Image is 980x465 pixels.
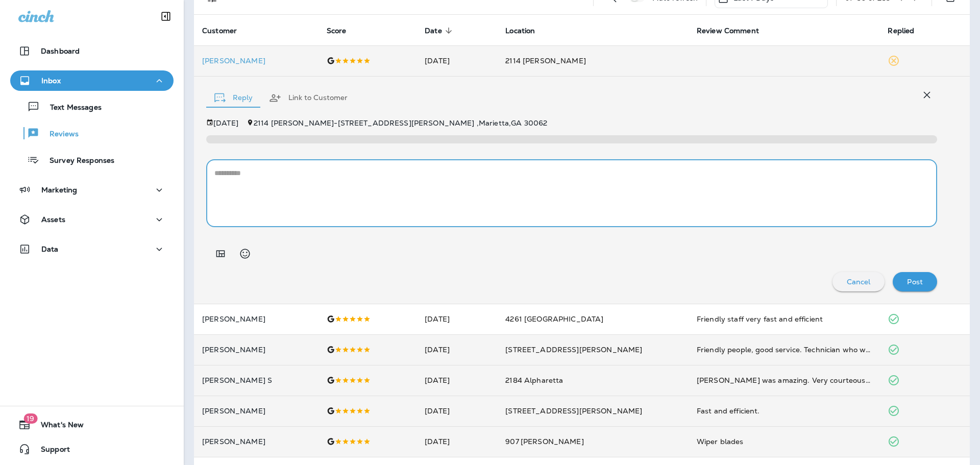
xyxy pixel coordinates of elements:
[832,272,885,291] button: Cancel
[254,118,547,128] span: 2114 [PERSON_NAME] - [STREET_ADDRESS][PERSON_NAME] , Marietta , GA 30062
[39,156,114,166] p: Survey Responses
[327,27,347,35] span: Score
[202,315,310,323] p: [PERSON_NAME]
[697,26,772,35] span: Review Comment
[697,27,759,35] span: Review Comment
[152,6,180,27] button: Collapse Sidebar
[697,375,872,385] div: Robert was amazing. Very courteous and efficient. The entire process went very smoothly. This pla...
[210,243,231,264] button: Add in a premade template
[213,119,238,127] p: [DATE]
[39,130,79,139] p: Reviews
[416,396,497,426] td: [DATE]
[416,334,497,365] td: [DATE]
[235,243,255,264] button: Select an emoji
[10,96,174,117] button: Text Messages
[261,80,356,116] button: Link to Customer
[10,123,174,144] button: Reviews
[505,26,548,35] span: Location
[327,26,360,35] span: Score
[505,406,642,415] span: [STREET_ADDRESS][PERSON_NAME]
[10,414,174,435] button: 19What's New
[41,47,80,55] p: Dashboard
[907,278,923,286] p: Post
[697,436,872,447] div: Wiper blades
[10,239,174,259] button: Data
[10,41,174,61] button: Dashboard
[505,56,586,65] span: 2114 [PERSON_NAME]
[10,209,174,230] button: Assets
[505,437,583,446] span: 907 [PERSON_NAME]
[847,278,871,286] p: Cancel
[23,413,37,424] span: 19
[41,215,65,224] p: Assets
[10,180,174,200] button: Marketing
[888,27,914,35] span: Replied
[202,57,310,65] div: Click to view Customer Drawer
[893,272,937,291] button: Post
[416,304,497,334] td: [DATE]
[697,345,872,355] div: Friendly people, good service. Technician who worked on my car pointed out a few things that will...
[202,27,237,35] span: Customer
[416,365,497,396] td: [DATE]
[888,26,927,35] span: Replied
[41,245,59,253] p: Data
[10,439,174,459] button: Support
[40,103,102,113] p: Text Messages
[697,314,872,324] div: Friendly staff very fast and efficient
[425,27,442,35] span: Date
[41,186,77,194] p: Marketing
[202,26,250,35] span: Customer
[505,376,563,385] span: 2184 Alpharetta
[505,314,603,324] span: 4261 [GEOGRAPHIC_DATA]
[202,57,310,65] p: [PERSON_NAME]
[697,406,872,416] div: Fast and efficient.
[10,70,174,91] button: Inbox
[31,421,84,433] span: What's New
[202,376,310,384] p: [PERSON_NAME] S
[10,149,174,170] button: Survey Responses
[31,445,70,457] span: Support
[416,45,497,76] td: [DATE]
[425,26,455,35] span: Date
[206,80,261,116] button: Reply
[41,77,61,85] p: Inbox
[505,345,642,354] span: [STREET_ADDRESS][PERSON_NAME]
[505,27,535,35] span: Location
[202,407,310,415] p: [PERSON_NAME]
[202,437,310,446] p: [PERSON_NAME]
[416,426,497,457] td: [DATE]
[202,346,310,354] p: [PERSON_NAME]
